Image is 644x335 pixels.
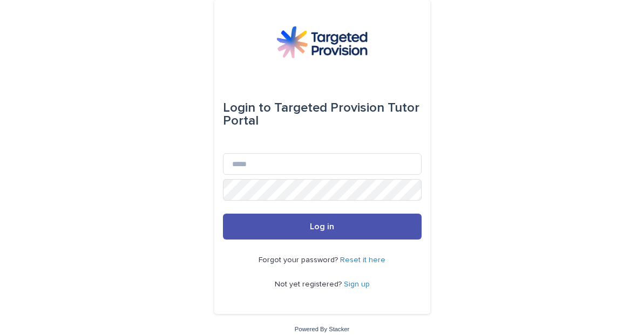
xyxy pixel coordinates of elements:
span: Log in [310,222,334,231]
span: Login to [223,101,271,114]
img: M5nRWzHhSzIhMunXDL62 [276,26,367,58]
span: Forgot your password? [259,256,340,264]
a: Sign up [344,281,370,288]
span: Not yet registered? [275,281,344,288]
button: Log in [223,214,422,240]
a: Reset it here [340,256,385,264]
a: Powered By Stacker [295,326,349,332]
div: Targeted Provision Tutor Portal [223,93,422,136]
